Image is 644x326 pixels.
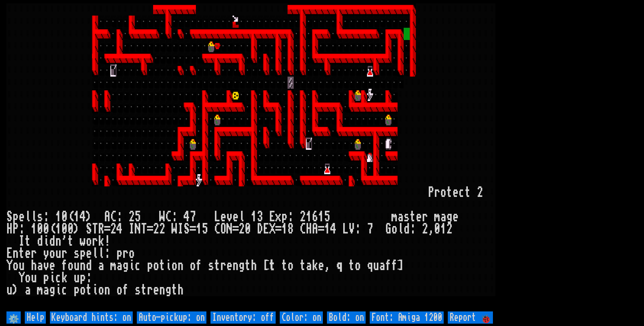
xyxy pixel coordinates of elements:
div: V [349,223,355,235]
div: t [349,260,355,272]
div: q [336,260,343,272]
div: I [19,235,25,247]
div: 4 [330,223,336,235]
div: t [25,235,31,247]
div: m [110,260,116,272]
div: m [37,284,43,296]
div: 0 [61,223,68,235]
div: e [318,260,324,272]
div: c [61,284,68,296]
div: s [37,211,43,223]
div: e [220,211,226,223]
div: p [43,272,49,284]
div: e [153,284,159,296]
div: ] [398,260,404,272]
div: 5 [324,211,330,223]
div: S [6,211,13,223]
div: k [312,260,318,272]
div: n [159,284,165,296]
div: ( [49,223,55,235]
div: i [43,235,49,247]
div: i [92,284,98,296]
div: a [98,260,104,272]
div: e [49,260,55,272]
div: , [428,223,434,235]
div: 2 [446,223,453,235]
div: p [147,260,153,272]
div: 1 [306,211,312,223]
div: g [49,284,55,296]
div: ( [68,211,74,223]
div: : [288,211,294,223]
div: o [391,223,398,235]
div: = [147,223,153,235]
div: t [269,260,275,272]
div: x [275,211,281,223]
div: d [404,223,410,235]
div: s [208,260,214,272]
div: : [116,211,123,223]
div: 3 [257,211,263,223]
div: 6 [312,211,318,223]
div: v [226,211,233,223]
div: t [410,211,416,223]
div: n [80,260,86,272]
div: 2 [300,211,306,223]
div: L [214,211,220,223]
div: C [214,223,220,235]
div: E [263,223,269,235]
div: 2 [110,223,116,235]
div: : [86,272,92,284]
div: N [226,223,233,235]
div: S [86,223,92,235]
div: e [453,211,459,223]
div: 5 [202,223,208,235]
div: 2 [153,223,159,235]
div: r [147,284,153,296]
div: u [74,260,80,272]
div: u [373,260,379,272]
div: : [104,247,110,260]
div: r [92,235,98,247]
div: f [196,260,202,272]
div: r [61,247,68,260]
div: a [116,260,123,272]
div: Y [19,272,25,284]
div: G [385,223,391,235]
div: e [453,186,459,199]
input: Font: Amiga 1200 [370,311,444,324]
div: o [116,284,123,296]
div: 0 [37,223,43,235]
div: a [37,260,43,272]
div: E [269,211,275,223]
div: p [281,211,288,223]
div: I [178,223,184,235]
div: 1 [281,223,288,235]
div: u [74,272,80,284]
div: ! [104,235,110,247]
div: 1 [55,211,61,223]
div: p [80,247,86,260]
input: Bold: on [327,311,366,324]
div: n [233,260,239,272]
div: a [25,284,31,296]
div: l [92,247,98,260]
div: R [98,223,104,235]
div: s [135,284,141,296]
div: 1 [196,223,202,235]
div: d [86,260,92,272]
div: t [446,186,453,199]
div: o [171,260,178,272]
div: p [74,284,80,296]
div: E [6,247,13,260]
div: 0 [245,223,251,235]
div: r [220,260,226,272]
div: = [190,223,196,235]
div: l [98,247,104,260]
div: N [135,223,141,235]
div: 7 [190,211,196,223]
div: 1 [31,223,37,235]
div: p [116,247,123,260]
div: r [123,247,129,260]
input: Report 🐞 [448,311,493,324]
